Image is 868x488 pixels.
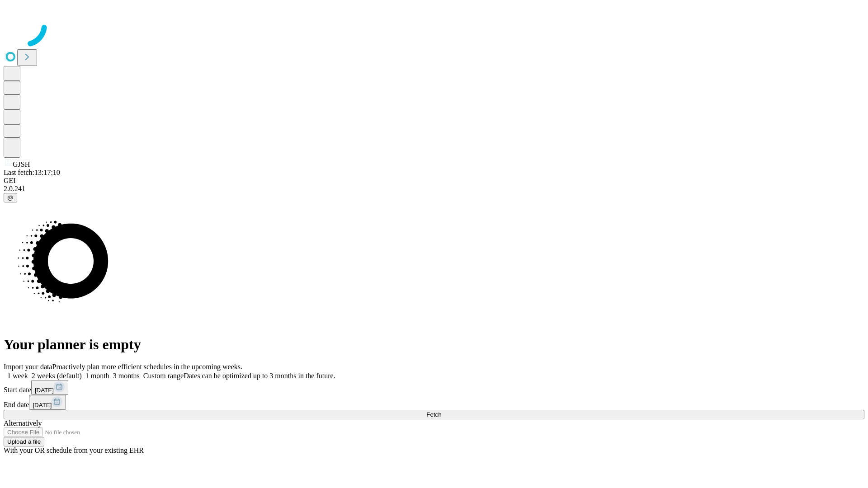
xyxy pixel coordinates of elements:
[4,177,864,185] div: GEI
[7,372,28,380] span: 1 week
[4,185,864,193] div: 2.0.241
[113,372,140,380] span: 3 months
[184,372,335,380] span: Dates can be optimized up to 3 months in the future.
[4,437,44,446] button: Upload a file
[4,169,60,176] span: Last fetch: 13:17:10
[7,194,14,201] span: @
[4,410,864,419] button: Fetch
[31,380,68,395] button: [DATE]
[32,372,82,380] span: 2 weeks (default)
[85,372,109,380] span: 1 month
[143,372,184,380] span: Custom range
[4,446,144,454] span: With your OR schedule from your existing EHR
[426,411,441,418] span: Fetch
[4,363,52,371] span: Import your data
[35,387,54,394] span: [DATE]
[4,193,17,202] button: @
[4,395,864,410] div: End date
[4,336,864,353] h1: Your planner is empty
[4,380,864,395] div: Start date
[13,160,30,168] span: GJSH
[4,419,42,427] span: Alternatively
[29,395,66,410] button: [DATE]
[52,363,242,371] span: Proactively plan more efficient schedules in the upcoming weeks.
[33,402,52,408] span: [DATE]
